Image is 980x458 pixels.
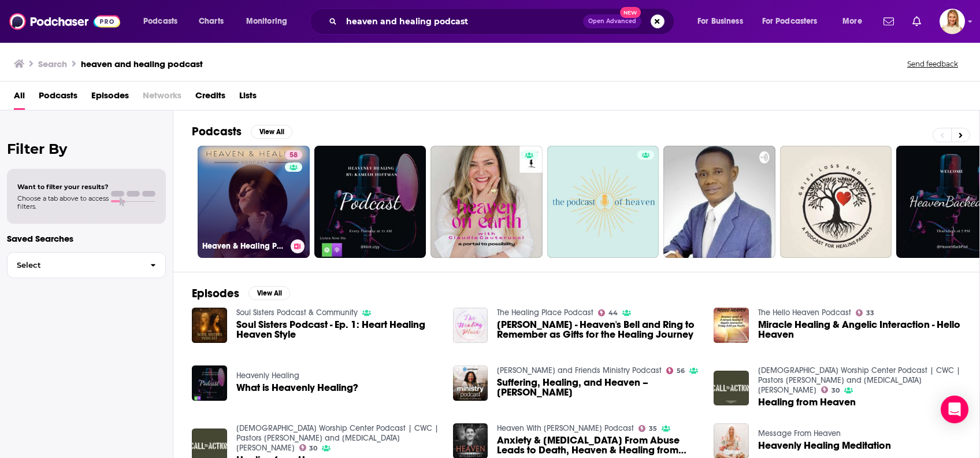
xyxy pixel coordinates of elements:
[856,309,874,316] a: 33
[81,58,203,69] h3: heaven and healing podcast
[14,86,25,110] a: All
[762,13,818,29] span: For Podcasters
[677,368,685,374] span: 56
[248,286,290,300] button: View All
[940,9,965,34] img: User Profile
[453,365,488,401] img: Suffering, Healing, and Heaven – Jenny Hill
[583,14,641,28] button: Open AdvancedNew
[192,124,292,139] a: PodcastsView All
[309,446,317,451] span: 30
[842,13,862,29] span: More
[714,308,749,343] img: Miracle Healing & Angelic Interaction - Hello Heaven
[497,423,634,433] a: Heaven With Randy Podcast
[7,233,166,244] p: Saved Searches
[866,311,874,316] span: 33
[17,194,109,210] span: Choose a tab above to access filters.
[236,423,439,453] a: Christian Worship Center Podcast | CWC | Pastors Aaron Hankins and Errin Hankins
[758,397,856,407] a: Healing from Heaven
[7,252,166,278] button: Select
[236,371,299,381] a: Heavenly Healing
[8,261,141,269] span: Select
[758,441,891,450] a: Heavenly Healing Meditation
[834,12,877,31] button: open menu
[758,308,851,317] a: The Hello Heaven Podcast
[758,320,961,339] a: Miracle Healing & Angelic Interaction - Hello Heaven
[588,19,636,24] span: Open Advanced
[17,183,109,191] span: Want to filter your results?
[143,86,181,110] span: Networks
[497,378,700,397] a: Suffering, Healing, and Heaven – Jenny Hill
[192,124,242,139] h2: Podcasts
[289,150,298,161] span: 58
[714,371,749,406] img: Healing from Heaven
[39,86,77,110] a: Podcasts
[497,435,700,455] a: Anxiety & Depression From Abuse Leads to Death, Heaven & Healing from God
[453,308,488,343] img: Sherrie Barch - Heaven's Bell and Ring to Remember as Gifts for the Healing Journey
[879,12,899,31] a: Show notifications dropdown
[497,320,700,339] a: Sherrie Barch - Heaven's Bell and Ring to Remember as Gifts for the Healing Journey
[135,12,192,31] button: open menu
[192,365,227,401] img: What is Heavenly Healing?
[758,365,960,395] a: Christian Worship Center Podcast | CWC | Pastors Aaron Hankins and Errin Hankins
[755,12,834,31] button: open menu
[246,13,287,29] span: Monitoring
[497,435,700,455] span: Anxiety & [MEDICAL_DATA] From Abuse Leads to Death, Heaven & Healing from [DEMOGRAPHIC_DATA]
[497,308,593,317] a: The Healing Place Podcast
[321,8,685,35] div: Search podcasts, credits, & more...
[620,7,641,18] span: New
[251,125,292,139] button: View All
[236,383,358,393] a: What is Heavenly Healing?
[639,425,657,432] a: 35
[91,86,129,110] a: Episodes
[497,365,662,375] a: Joni and Friends Ministry Podcast
[941,396,968,423] div: Open Intercom Messenger
[7,141,166,157] h2: Filter By
[497,378,700,397] span: Suffering, Healing, and Heaven – [PERSON_NAME]
[666,367,685,374] a: 56
[143,13,177,29] span: Podcasts
[598,309,618,316] a: 44
[9,10,120,32] img: Podchaser - Follow, Share and Rate Podcasts
[341,12,583,31] input: Search podcasts, credits, & more...
[649,426,657,431] span: 35
[236,308,358,317] a: Soul Sisters Podcast & Community
[299,444,318,451] a: 30
[192,308,227,343] img: Soul Sisters Podcast - Ep. 1: Heart Healing Heaven Style
[192,286,239,301] h2: Episodes
[191,12,231,31] a: Charts
[239,86,257,110] a: Lists
[202,241,286,251] h3: Heaven & Healing Podcast
[236,320,439,339] a: Soul Sisters Podcast - Ep. 1: Heart Healing Heaven Style
[192,286,290,301] a: EpisodesView All
[195,86,225,110] a: Credits
[697,13,743,29] span: For Business
[198,146,310,258] a: 58Heaven & Healing Podcast
[285,150,302,160] a: 58
[608,311,618,316] span: 44
[831,388,840,393] span: 30
[199,13,224,29] span: Charts
[497,320,700,339] span: [PERSON_NAME] - Heaven's Bell and Ring to Remember as Gifts for the Healing Journey
[940,9,965,34] button: Show profile menu
[940,9,965,34] span: Logged in as leannebush
[689,12,758,31] button: open menu
[904,59,962,69] button: Send feedback
[821,386,840,393] a: 30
